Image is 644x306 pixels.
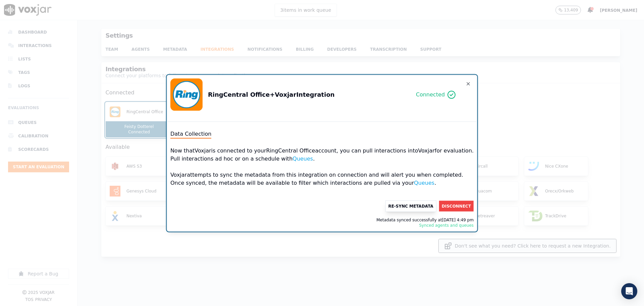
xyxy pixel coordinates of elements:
div: Metadata synced successfully at [DATE] 4:49 pm [170,217,474,228]
div: Open Intercom Messenger [621,283,637,299]
div: Data Collection [170,130,211,138]
div: Now that Voxjar is connected to your RingCentral Office account, you can pull interactions into V... [170,141,474,192]
a: Queues [414,179,434,186]
div: RingCentral Office + Voxjar Integration [203,90,335,99]
a: Queues [292,155,313,162]
button: Re-Sync Metadata [385,200,436,212]
button: Disconnect [439,201,474,211]
div: Connected [398,88,474,101]
div: Synced agents and queues [419,222,474,228]
img: RingCentral Office [170,78,203,111]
